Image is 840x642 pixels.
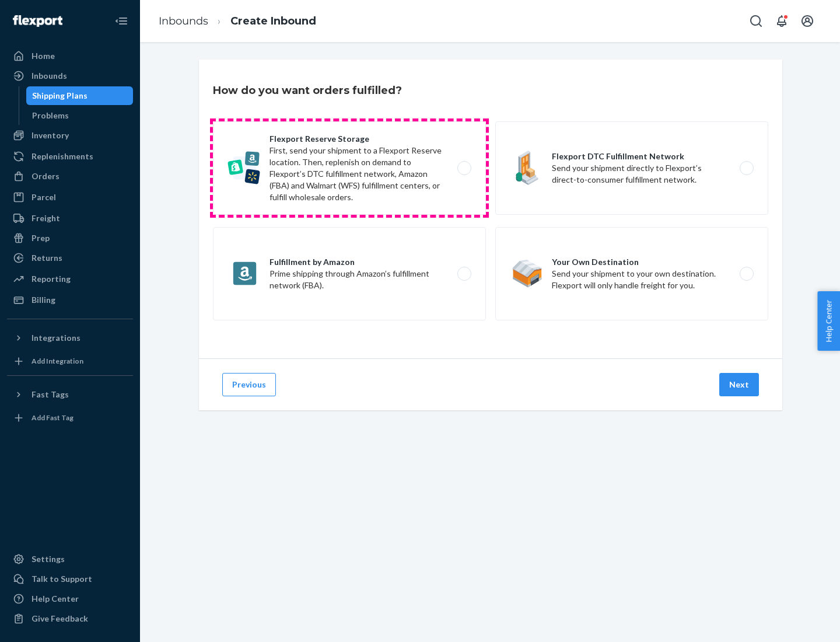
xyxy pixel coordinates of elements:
div: Settings [32,553,65,565]
a: Orders [7,167,133,186]
button: Give Feedback [7,609,133,628]
div: Orders [32,170,60,182]
a: Inventory [7,126,133,145]
div: Inbounds [32,70,67,82]
div: Billing [32,294,55,306]
div: Talk to Support [32,573,92,585]
div: Parcel [32,191,56,203]
button: Previous [222,373,276,396]
div: Replenishments [32,151,93,162]
div: Inventory [32,130,69,141]
a: Parcel [7,188,133,207]
button: Open Search Box [744,9,768,33]
a: Inbounds [159,15,208,27]
a: Help Center [7,589,133,608]
div: Returns [32,252,62,264]
a: Add Integration [7,352,133,371]
button: Open notifications [770,9,793,33]
a: Freight [7,209,133,228]
a: Prep [7,229,133,247]
div: Add Integration [32,356,83,366]
a: Returns [7,249,133,267]
div: Integrations [32,332,80,344]
a: Inbounds [7,67,133,85]
button: Fast Tags [7,385,133,404]
a: Create Inbound [230,15,316,27]
div: Shipping Plans [32,90,87,102]
a: Reporting [7,270,133,288]
div: Problems [32,110,69,121]
div: Add Fast Tag [32,413,73,423]
div: Home [32,50,55,62]
div: Give Feedback [32,613,88,624]
button: Open account menu [796,9,819,33]
a: Shipping Plans [26,86,134,105]
a: Billing [7,291,133,309]
div: Fast Tags [32,389,69,400]
button: Close Navigation [110,9,133,33]
a: Home [7,47,133,65]
a: Settings [7,550,133,568]
button: Integrations [7,329,133,347]
button: Help Center [817,291,840,351]
div: Reporting [32,273,71,285]
ol: breadcrumbs [149,4,325,39]
img: Flexport logo [13,15,62,27]
div: Freight [32,212,60,224]
button: Next [719,373,759,396]
a: Problems [26,106,134,125]
div: Help Center [32,593,79,605]
div: Prep [32,232,50,244]
a: Replenishments [7,147,133,166]
a: Add Fast Tag [7,409,133,427]
a: Talk to Support [7,570,133,588]
h3: How do you want orders fulfilled? [213,83,402,98]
